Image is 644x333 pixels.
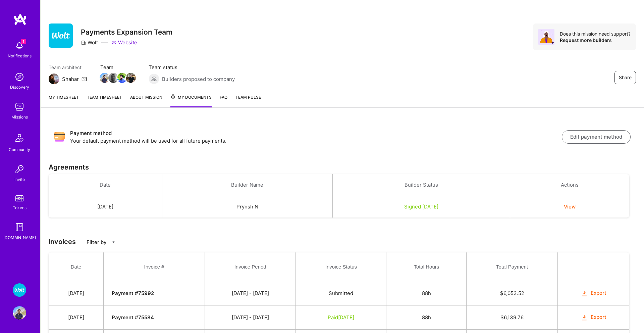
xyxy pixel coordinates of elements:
[386,305,467,330] td: 88h
[581,289,607,297] button: Export
[54,132,65,142] img: Payment method
[328,314,354,321] span: Paid [DATE]
[619,74,632,81] span: Share
[118,72,126,84] a: Team Member Avatar
[13,162,26,176] img: Invite
[49,238,636,246] h3: Invoices
[581,314,588,322] i: icon OrangeDownload
[87,94,122,107] a: Team timesheet
[11,113,28,121] div: Missions
[13,204,26,211] div: Tokens
[13,39,26,52] img: bell
[3,234,36,241] div: [DOMAIN_NAME]
[11,130,28,146] img: Community
[13,221,26,234] img: guide book
[81,39,98,46] div: Wolt
[162,76,235,83] span: Builders proposed to company
[15,195,23,201] img: tokens
[49,23,73,48] img: Company Logo
[205,305,296,330] td: [DATE] - [DATE]
[112,314,154,321] strong: Payment # 75584
[329,290,353,296] span: Submitted
[162,196,332,218] td: Prynsh N
[9,146,30,153] div: Community
[386,252,467,281] th: Total Hours
[49,64,87,71] span: Team architect
[235,95,261,100] span: Team Pulse
[467,252,557,281] th: Total Payment
[386,281,467,305] td: 88h
[296,252,386,281] th: Invoice Status
[49,94,79,107] a: My timesheet
[49,74,59,84] img: Team Architect
[111,240,116,244] i: icon CaretDown
[564,203,576,210] button: View
[81,28,172,36] h3: Payments Expansion Team
[205,252,296,281] th: Invoice Period
[13,13,27,26] img: logo
[62,76,79,83] div: Shahar
[112,290,154,296] strong: Payment # 75992
[149,64,235,71] span: Team status
[100,72,109,84] a: Team Member Avatar
[581,314,607,321] button: Export
[111,39,137,46] a: Website
[220,94,227,107] a: FAQ
[205,281,296,305] td: [DATE] - [DATE]
[13,100,26,113] img: teamwork
[170,94,212,107] a: My Documents
[82,76,87,82] i: icon Mail
[49,252,104,281] th: Date
[108,73,118,83] img: Team Member Avatar
[560,37,631,43] div: Request more builders
[49,196,162,218] td: [DATE]
[49,174,162,196] th: Date
[538,29,554,45] img: Avatar
[562,130,631,144] button: Edit payment method
[510,174,629,196] th: Actions
[11,283,28,297] a: Wolt - Fintech: Payments Expansion Team
[126,73,136,83] img: Team Member Avatar
[109,72,118,84] a: Team Member Avatar
[162,174,332,196] th: Builder Name
[14,176,25,183] div: Invite
[581,290,588,297] i: icon OrangeDownload
[49,163,636,171] h3: Agreements
[117,73,127,83] img: Team Member Avatar
[467,281,557,305] td: $ 6,053.52
[8,52,32,59] div: Notifications
[87,239,107,246] p: Filter by
[49,281,104,305] td: [DATE]
[13,306,26,320] img: User Avatar
[235,94,261,107] a: Team Pulse
[100,73,110,83] img: Team Member Avatar
[21,39,26,44] span: 1
[13,70,26,84] img: discovery
[614,71,636,84] button: Share
[49,305,104,330] td: [DATE]
[170,94,212,101] span: My Documents
[100,64,135,71] span: Team
[126,72,135,84] a: Team Member Avatar
[341,203,502,210] div: Signed [DATE]
[149,74,159,84] img: Builders proposed to company
[11,306,28,320] a: User Avatar
[13,283,26,297] img: Wolt - Fintech: Payments Expansion Team
[104,252,205,281] th: Invoice #
[81,40,86,45] i: icon CompanyGray
[560,31,631,37] div: Does this mission need support?
[70,137,562,144] p: Your default payment method will be used for all future payments.
[70,129,562,137] h3: Payment method
[332,174,510,196] th: Builder Status
[10,84,29,91] div: Discovery
[130,94,162,107] a: About Mission
[467,305,557,330] td: $ 6,139.76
